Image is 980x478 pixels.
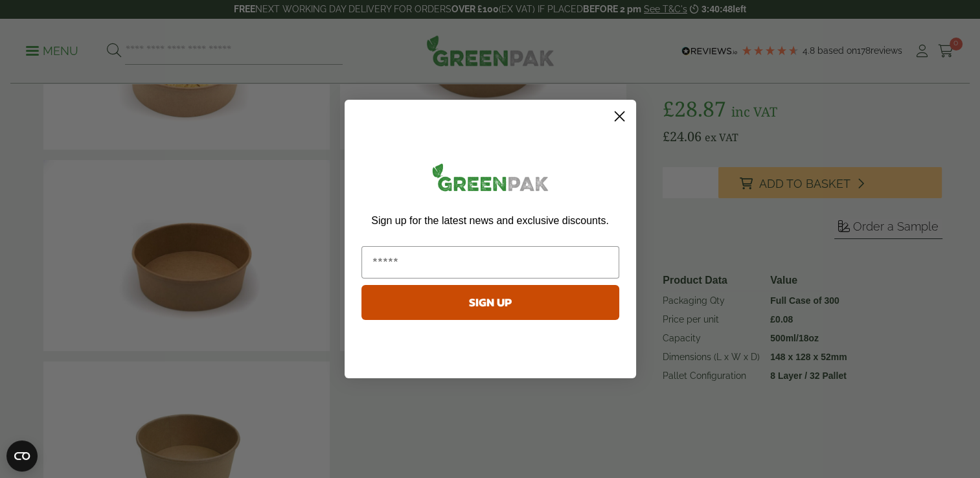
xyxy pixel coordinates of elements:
[371,215,608,226] span: Sign up for the latest news and exclusive discounts.
[361,158,619,201] img: greenpak_logo
[6,440,38,472] button: Open CMP widget
[608,105,631,128] button: Close dialog
[361,285,619,320] button: SIGN UP
[361,246,619,279] input: Email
